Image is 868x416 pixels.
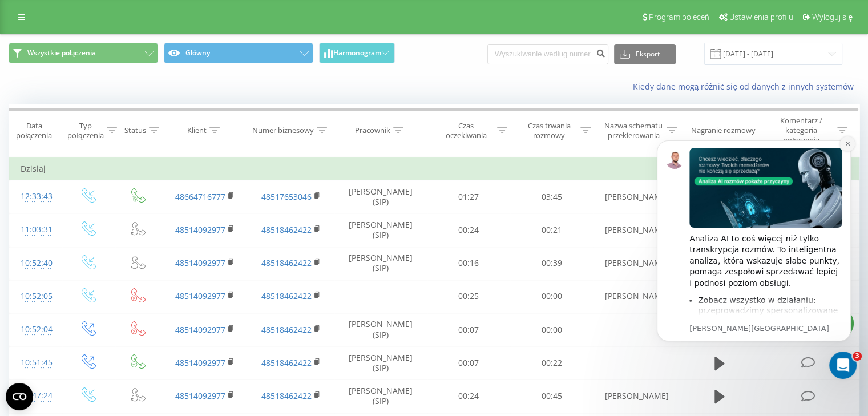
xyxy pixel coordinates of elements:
[604,121,664,140] div: Nazwa schematu przekierowania
[438,121,495,140] div: Czas oczekiwania
[21,219,51,241] div: 11:03:31
[510,247,593,280] td: 00:39
[261,257,312,268] a: 48518462422
[9,157,859,180] td: Dzisiaj
[614,44,676,64] button: Eksport
[427,313,510,346] td: 00:07
[261,191,312,202] a: 48517653046
[333,49,381,57] span: Harmonogram
[427,247,510,280] td: 00:16
[768,116,834,145] div: Komentarz / kategoria połączenia
[175,224,225,235] a: 48514092977
[334,313,427,346] td: [PERSON_NAME] (SIP)
[9,43,158,63] button: Wszystkie połączenia
[853,352,862,361] span: 3
[21,185,51,208] div: 12:33:43
[593,180,679,213] td: [PERSON_NAME]
[593,213,679,247] td: [PERSON_NAME]
[510,379,593,413] td: 00:45
[187,126,207,135] div: Klient
[427,213,510,247] td: 00:24
[334,346,427,379] td: [PERSON_NAME] (SIP)
[510,213,593,247] td: 00:21
[6,383,33,410] button: Open CMP widget
[520,121,578,140] div: Czas trwania rozmowy
[124,126,146,135] div: Status
[261,357,312,368] a: 48518462422
[829,352,857,379] iframe: Intercom live chat
[427,280,510,313] td: 00:25
[175,324,225,335] a: 48514092977
[175,390,225,401] a: 48514092977
[334,247,427,280] td: [PERSON_NAME] (SIP)
[427,346,510,379] td: 00:07
[334,213,427,247] td: [PERSON_NAME] (SIP)
[164,43,313,63] button: Główny
[21,318,51,341] div: 10:52:04
[21,285,51,308] div: 10:52:05
[510,313,593,346] td: 00:00
[510,280,593,313] td: 00:00
[67,121,103,140] div: Typ połączenia
[261,290,312,301] a: 48518462422
[261,324,312,335] a: 48518462422
[640,123,868,385] iframe: Intercom notifications wiadomość
[27,49,96,58] span: Wszystkie połączenia
[21,352,51,374] div: 10:51:45
[593,247,679,280] td: [PERSON_NAME]
[175,357,225,368] a: 48514092977
[355,126,390,135] div: Pracownik
[649,13,709,22] span: Program poleceń
[487,44,608,64] input: Wyszukiwanie według numeru
[9,121,59,140] div: Data połączenia
[510,346,593,379] td: 00:22
[510,180,593,213] td: 03:45
[261,224,312,235] a: 48518462422
[252,126,314,135] div: Numer biznesowy
[175,191,225,202] a: 48664716777
[175,257,225,268] a: 48514092977
[21,252,51,274] div: 10:52:40
[593,280,679,313] td: [PERSON_NAME]
[812,13,853,22] span: Wyloguj się
[334,379,427,413] td: [PERSON_NAME] (SIP)
[427,379,510,413] td: 00:24
[319,43,395,63] button: Harmonogram
[175,290,225,301] a: 48514092977
[261,390,312,401] a: 48518462422
[593,379,679,413] td: [PERSON_NAME]
[334,180,427,213] td: [PERSON_NAME] (SIP)
[427,180,510,213] td: 01:27
[729,13,793,22] span: Ustawienia profilu
[21,385,51,407] div: 10:47:24
[632,81,859,92] a: Kiedy dane mogą różnić się od danych z innych systemów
